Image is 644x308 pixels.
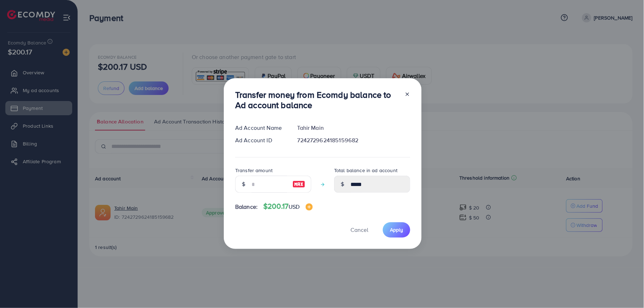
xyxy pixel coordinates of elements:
span: Balance: [235,203,258,211]
img: image [306,203,313,211]
button: Cancel [342,222,377,238]
h4: $200.17 [263,202,313,211]
div: Ad Account ID [229,136,292,144]
button: Apply [383,222,410,238]
span: Cancel [350,226,368,234]
h3: Transfer money from Ecomdy balance to Ad account balance [235,90,399,110]
div: 7242729624185159682 [292,136,416,144]
img: image [292,180,305,188]
label: Transfer amount [235,167,273,174]
div: Ad Account Name [229,124,292,132]
label: Total balance in ad account [334,167,397,174]
div: Tahir Main [292,124,416,132]
span: USD [289,203,300,211]
span: Apply [390,226,403,233]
